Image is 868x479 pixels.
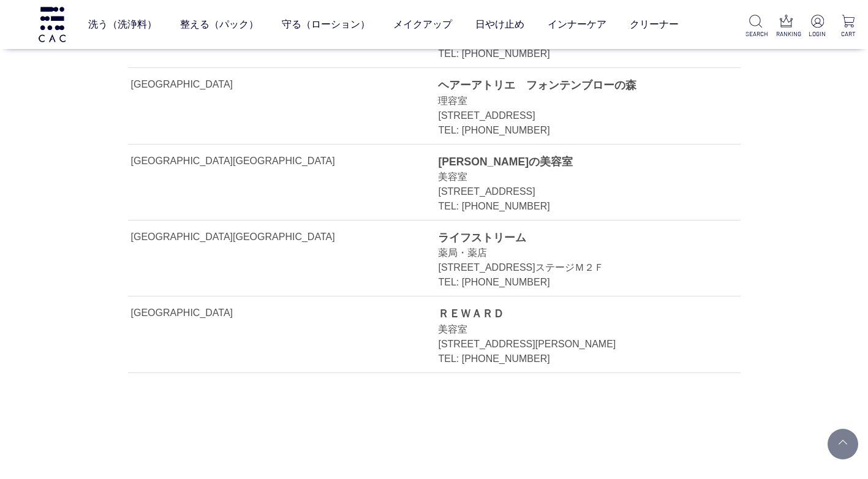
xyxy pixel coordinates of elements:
div: [GEOGRAPHIC_DATA] [131,77,284,92]
a: インナーケア [548,7,606,42]
a: RANKING [776,15,796,39]
div: TEL: [PHONE_NUMBER] [438,199,712,214]
a: 日やけ止め [475,7,524,42]
a: 守る（ローション） [282,7,370,42]
div: [STREET_ADDRESS] [438,108,712,123]
img: logo [37,7,67,42]
div: [GEOGRAPHIC_DATA] [131,306,284,320]
a: クリーナー [630,7,679,42]
div: TEL: [PHONE_NUMBER] [438,275,712,290]
a: 洗う（洗浄料） [88,7,157,42]
div: TEL: [PHONE_NUMBER] [438,123,712,138]
div: ヘアーアトリエ フォンテンブローの森 [438,77,712,93]
div: 理容室 [438,94,712,108]
div: [STREET_ADDRESS] [438,184,712,199]
div: [GEOGRAPHIC_DATA][GEOGRAPHIC_DATA] [131,230,335,244]
div: ライフストリーム [438,230,712,246]
p: LOGIN [807,29,827,39]
div: 美容室 [438,322,712,337]
a: 整える（パック） [180,7,259,42]
a: LOGIN [807,15,827,39]
div: [STREET_ADDRESS][PERSON_NAME] [438,337,712,352]
p: CART [839,29,858,39]
div: [STREET_ADDRESS]ステージＭ２Ｆ [438,260,712,275]
div: 薬局・薬店 [438,246,712,260]
a: メイクアップ [393,7,452,42]
div: 美容室 [438,170,712,184]
a: CART [839,15,858,39]
p: RANKING [776,29,796,39]
div: [GEOGRAPHIC_DATA][GEOGRAPHIC_DATA] [131,154,335,168]
div: ＲＥＷＡＲＤ [438,306,712,322]
div: [PERSON_NAME]の美容室 [438,154,712,170]
p: SEARCH [745,29,765,39]
div: TEL: [PHONE_NUMBER] [438,352,712,366]
a: SEARCH [745,15,765,39]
